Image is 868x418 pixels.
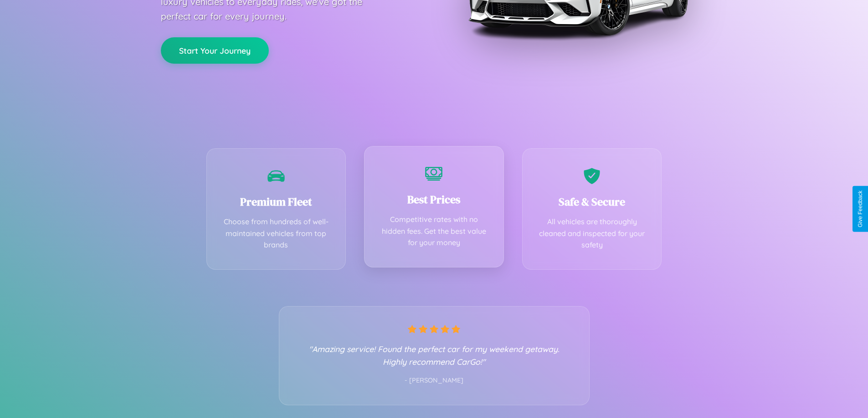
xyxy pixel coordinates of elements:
p: Competitive rates with no hidden fees. Get the best value for your money [378,214,490,249]
p: All vehicles are thoroughly cleaned and inspected for your safety [536,216,648,251]
h3: Best Prices [378,192,490,207]
button: Start Your Journey [161,37,269,64]
p: "Amazing service! Found the perfect car for my weekend getaway. Highly recommend CarGo!" [298,342,571,368]
h3: Safe & Secure [536,194,648,209]
h3: Premium Fleet [221,194,332,209]
div: Give Feedback [857,191,863,227]
p: - [PERSON_NAME] [298,375,571,387]
p: Choose from hundreds of well-maintained vehicles from top brands [221,216,332,251]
